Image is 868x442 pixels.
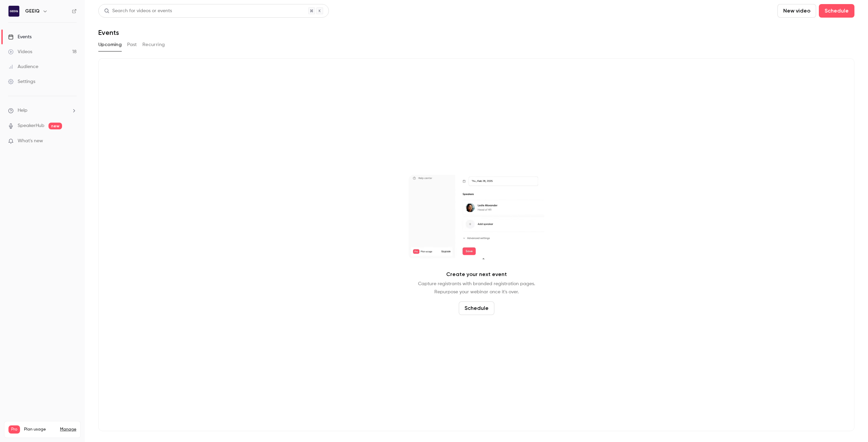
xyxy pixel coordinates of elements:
[142,39,165,50] button: Recurring
[819,4,854,18] button: Schedule
[127,39,137,50] button: Past
[104,7,172,15] div: Search for videos or events
[25,8,40,15] h6: GEEIQ
[777,4,816,18] button: New video
[418,280,535,296] p: Capture registrants with branded registration pages. Repurpose your webinar once it's over.
[98,28,119,37] h1: Events
[48,123,62,129] span: new
[18,107,27,114] span: Help
[18,138,43,145] span: What's new
[8,34,32,40] div: Events
[24,427,56,432] span: Plan usage
[459,301,494,315] button: Schedule
[8,107,77,114] li: help-dropdown-opener
[98,39,122,50] button: Upcoming
[8,6,19,17] img: GEEIQ
[446,270,507,278] p: Create your next event
[8,425,20,434] span: Pro
[8,78,35,85] div: Settings
[18,122,44,129] a: SpeakerHub
[8,48,32,55] div: Videos
[8,63,38,70] div: Audience
[60,427,76,432] a: Manage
